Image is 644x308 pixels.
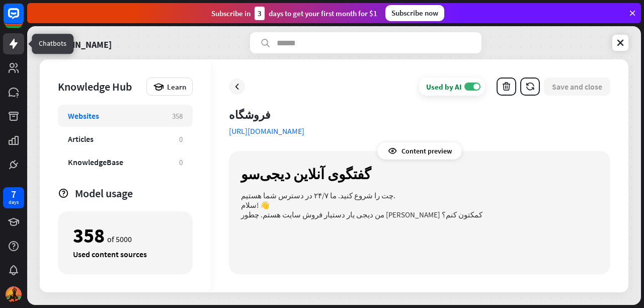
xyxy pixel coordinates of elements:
a: [URL][DOMAIN_NAME] [229,126,304,136]
div: Knowledge Hub [58,80,141,94]
p: من دیجی یار دستیار فروش سایت هستم. چطور [PERSON_NAME] کمکتون کنم؟ [241,210,598,219]
span: Learn [167,82,186,92]
div: Subscribe in days to get your first month for $1 [211,7,377,20]
div: 0 [179,158,183,167]
div: Articles [68,134,94,144]
div: Model usage [75,186,193,200]
div: of 5000 [73,227,178,244]
p: سلام! 👋 [241,200,598,210]
div: 7 [11,190,16,199]
div: فروشگاه [229,108,610,122]
div: Used content sources [73,249,178,259]
div: days [9,199,19,206]
div: Websites [68,111,99,121]
div: KnowledgeBase [68,157,123,167]
div: Used by AI [426,82,462,92]
div: Content preview [377,142,462,160]
div: Subscribe now [385,5,444,21]
div: 358 [172,111,183,121]
div: 3 [255,7,265,20]
div: 0 [179,134,183,144]
a: [DOMAIN_NAME] [46,32,112,53]
button: Open LiveChat chat widget [8,4,38,34]
a: 7 days [3,187,24,208]
div: 358 [73,227,105,244]
p: چت را شروع کنید. ما ۲۴/۷ در دسترس شما هستیم. [241,191,598,200]
h1: گفتگوی آنلاین دیجی‌سو [241,163,598,186]
button: Save and close [544,78,610,96]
